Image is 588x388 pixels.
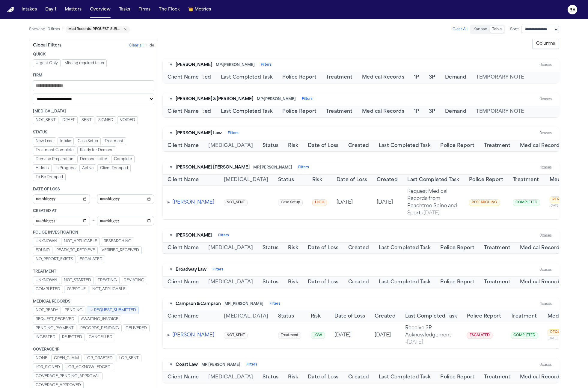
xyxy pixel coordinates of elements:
button: OPEN_CLAIM [51,354,82,362]
span: Client Name [168,374,199,381]
span: UNKNOWN [36,278,57,283]
span: FOUND [36,248,50,253]
span: 3P [429,74,435,81]
span: LOR_DRAFTED [85,356,113,361]
button: VOIDED [117,116,138,124]
span: Date of Loss [308,142,339,149]
span: Last Completed Task [221,108,273,115]
span: RESEARCHING [104,239,132,244]
button: Medical Records [362,108,404,115]
span: INGESTED [36,335,55,340]
span: LOR_ACKNOWLEDGED [67,365,111,370]
button: Risk [288,279,298,286]
span: PENDING_PAYMENT [36,326,74,331]
span: Treatment [513,176,539,184]
button: Created [377,176,398,184]
button: Risk [311,313,321,320]
button: REQUEST_SUBMITTED [87,306,139,314]
button: Medical Records [520,142,562,149]
span: Treatment [105,139,123,144]
span: Medical Records [362,74,404,81]
span: Client Name [168,74,199,81]
button: Kanban [471,26,490,33]
button: Created [348,244,369,252]
button: INGESTED [33,333,58,341]
span: Demand [445,74,466,81]
button: Demand Preparation [33,155,76,163]
button: Filters [302,97,313,102]
button: CANCELLED [86,333,115,341]
button: OVERDUE [64,285,88,293]
button: Intake [58,137,74,145]
button: Risk [288,244,298,252]
button: To Be Dropped [33,173,66,181]
span: SENT [82,118,92,123]
button: Missing required tasks [62,59,107,67]
span: Last Completed Task [221,74,273,81]
span: Last Completed Task [379,374,431,381]
button: Created [348,279,369,286]
span: Date of Loss [308,374,339,381]
button: 1P [414,74,419,81]
button: SIGNED [96,116,116,124]
button: Police Report [282,74,316,81]
button: Ready for Demand [77,146,116,154]
button: Remove Med Records: REQUEST_SUBMITTED [68,27,127,32]
span: Hidden [36,166,49,171]
button: Treatment [326,74,352,81]
button: Toggle firm section [170,362,172,368]
button: Toggle firm section [170,96,172,102]
button: PENDING_PAYMENT [33,324,76,332]
button: Last Completed Task [407,176,459,184]
span: Treatment [326,108,352,115]
button: Last Completed Task [379,142,431,149]
button: LOR_DRAFTED [83,354,115,362]
button: Created [190,108,211,115]
a: Home [7,7,14,13]
span: NONE [36,356,47,361]
button: Expand tasks [168,332,170,339]
button: Active [79,164,96,172]
button: UNKNOWN [33,276,60,284]
button: NOT_APPLICABLE [90,285,128,293]
button: Police Report [440,279,474,286]
span: REQUEST_RECEIVED [36,317,74,322]
button: NOT_APPLICABLE [61,237,100,245]
button: Status [278,313,294,320]
span: RECORDS_PENDING [80,326,119,331]
span: Created [348,374,369,381]
span: Treatment [484,374,510,381]
button: Hidden [33,164,52,172]
span: READY_TO_RETRIEVE [56,248,95,253]
span: Status [278,176,294,184]
span: DRAFT [62,118,75,123]
span: DEVIATING [123,278,144,283]
a: Firms [136,4,153,15]
button: Intakes [19,4,39,15]
span: Created [375,313,396,320]
button: LOR_ACKNOWLEDGED [64,363,113,371]
span: Date of Loss [334,313,365,320]
span: VOIDED [120,118,135,123]
button: crownMetrics [186,4,213,15]
button: DRAFT [60,116,78,124]
button: Urgent Only [33,59,61,67]
button: Police Report [440,374,474,381]
button: The Flock [156,4,182,15]
span: Treatment [484,244,510,252]
button: Filters [269,302,280,306]
span: REQUEST_SUBMITTED [94,308,136,313]
button: Filters [261,63,272,67]
button: Demand [445,108,466,115]
button: Police Report [282,108,316,115]
button: Treatment [484,279,510,286]
button: Table [490,26,504,33]
button: Treatment [102,137,126,145]
button: Date of Loss [308,279,339,286]
button: Status [263,142,278,149]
